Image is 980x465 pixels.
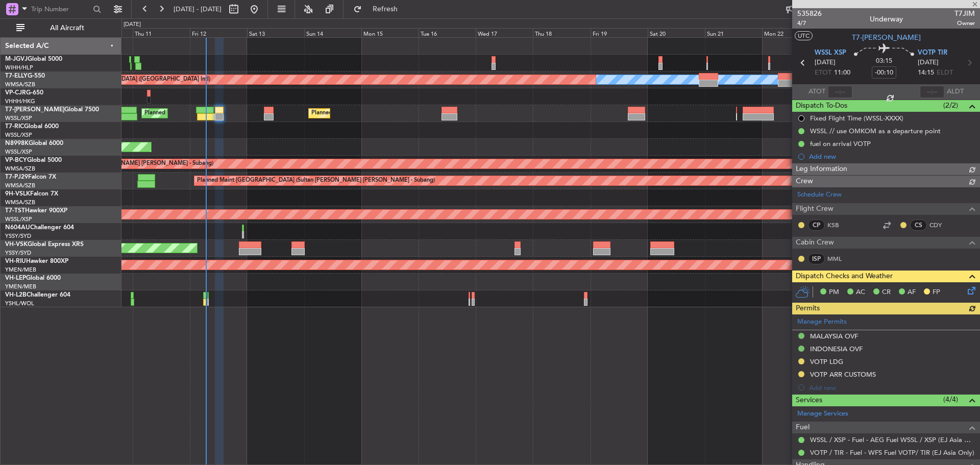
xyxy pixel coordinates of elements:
[5,249,31,257] a: YSSY/SYD
[870,14,903,25] div: Underway
[5,275,26,281] span: VH-LEP
[954,8,975,19] span: T7JIM
[5,157,62,163] a: VP-BCYGlobal 5000
[5,225,30,231] span: N604AU
[5,107,99,113] a: T7-[PERSON_NAME]Global 7500
[815,48,846,58] span: WSSL XSP
[5,131,32,139] a: WSSL/XSP
[5,191,30,197] span: 9H-VSLK
[361,28,419,37] div: Mon 15
[349,1,410,17] button: Refresh
[5,208,67,214] a: T7-TSTHawker 900XP
[5,241,28,248] span: VH-VSK
[933,287,940,298] span: FP
[5,266,36,274] a: YMEN/MEB
[5,174,56,180] a: T7-PJ29Falcon 7X
[705,28,762,37] div: Sun 21
[5,97,35,105] a: VHHH/HKG
[5,90,26,96] span: VP-CJR
[5,232,31,240] a: YSSY/SYD
[5,283,36,290] a: YMEN/MEB
[476,28,533,37] div: Wed 17
[796,271,893,282] span: Dispatch Checks and Weather
[133,28,190,37] div: Thu 11
[40,72,210,87] div: Planned Maint [GEOGRAPHIC_DATA] ([GEOGRAPHIC_DATA] Intl)
[5,174,28,180] span: T7-PJ29
[5,191,58,197] a: 9H-VSLKFalcon 7X
[795,31,813,40] button: UTC
[5,73,28,79] span: T7-ELLY
[797,8,822,19] span: 535826
[5,225,74,231] a: N604AUChallenger 604
[190,28,247,37] div: Fri 12
[144,106,245,121] div: Planned Maint Dubai (Al Maktoum Intl)
[5,199,35,206] a: WMSA/SZB
[943,100,958,111] span: (2/2)
[762,28,819,37] div: Mon 22
[947,87,964,97] span: ALDT
[796,422,810,433] span: Fuel
[954,19,975,28] span: Owner
[533,28,590,37] div: Thu 18
[5,73,45,79] a: T7-ELLYG-550
[311,106,431,121] div: Planned Maint [GEOGRAPHIC_DATA] (Seletar)
[5,165,35,173] a: WMSA/SZB
[809,152,975,161] div: Add new
[918,48,947,58] span: VOTP TIR
[5,208,25,214] span: T7-TST
[5,241,84,248] a: VH-VSKGlobal Express XRS
[810,139,871,148] div: fuel on arrival VOTP
[648,28,705,37] div: Sat 20
[829,287,839,298] span: PM
[810,127,941,135] div: WSSL // use OMKOM as a departure point
[5,124,59,130] a: T7-RICGlobal 6000
[796,100,847,112] span: Dispatch To-Dos
[5,56,62,62] a: M-JGVJGlobal 5000
[908,287,916,298] span: AF
[5,292,70,298] a: VH-L2BChallenger 604
[124,20,141,29] div: [DATE]
[810,114,903,123] div: Fixed Flight Time (WSSL-XXXX)
[5,56,28,62] span: M-JGVJ
[31,2,90,17] input: Trip Number
[937,68,953,78] span: ELDT
[815,58,836,68] span: [DATE]
[419,28,476,37] div: Tue 16
[5,81,35,88] a: WMSA/SZB
[197,173,435,188] div: Planned Maint [GEOGRAPHIC_DATA] (Sultan [PERSON_NAME] [PERSON_NAME] - Subang)
[797,19,822,28] span: 4/7
[852,32,921,43] span: T7-[PERSON_NAME]
[797,409,848,419] a: Manage Services
[815,68,831,78] span: ETOT
[918,58,939,68] span: [DATE]
[5,64,33,71] a: WIHH/HLP
[856,287,865,298] span: AC
[876,56,892,66] span: 03:15
[174,5,222,14] span: [DATE] - [DATE]
[882,287,891,298] span: CR
[5,157,27,163] span: VP-BCY
[364,6,407,13] span: Refresh
[5,148,32,156] a: WSSL/XSP
[5,258,26,264] span: VH-RIU
[808,87,825,97] span: ATOT
[918,68,934,78] span: 14:15
[304,28,361,37] div: Sun 14
[5,292,27,298] span: VH-L2B
[5,140,63,146] a: N8998KGlobal 6000
[5,215,32,223] a: WSSL/XSP
[810,448,974,457] a: VOTP / TIR - Fuel - WFS Fuel VOTP/ TIR (EJ Asia Only)
[5,182,35,189] a: WMSA/SZB
[943,394,958,405] span: (4/4)
[5,90,43,96] a: VP-CJRG-650
[5,275,61,281] a: VH-LEPGlobal 6000
[834,68,850,78] span: 11:00
[5,258,68,264] a: VH-RIUHawker 800XP
[5,107,64,113] span: T7-[PERSON_NAME]
[796,395,822,406] span: Services
[5,140,29,146] span: N8998K
[5,114,32,122] a: WSSL/XSP
[5,300,34,307] a: YSHL/WOL
[5,124,24,130] span: T7-RIC
[591,28,648,37] div: Fri 19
